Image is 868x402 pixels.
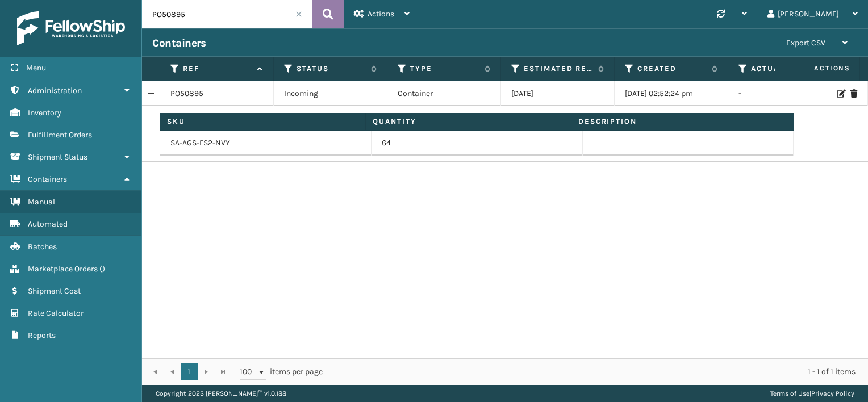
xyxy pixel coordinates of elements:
[28,86,82,95] span: Administration
[28,330,56,340] span: Reports
[811,390,854,397] a: Privacy Policy
[637,64,706,74] label: Created
[372,131,583,156] td: 64
[156,385,286,402] p: Copyright 2023 [PERSON_NAME]™ v 1.0.188
[837,90,844,98] i: Edit
[578,116,770,127] label: Description
[28,174,67,184] span: Containers
[786,38,825,48] span: Export CSV
[28,308,84,318] span: Rate Calculator
[240,366,257,378] span: 100
[387,81,501,106] td: Container
[28,286,81,296] span: Shipment Cost
[850,90,857,98] i: Delete
[524,64,592,74] label: Estimated Receiving Date
[770,385,854,402] div: |
[17,11,125,45] img: logo
[615,81,728,106] td: [DATE] 02:52:24 pm
[410,64,479,74] label: Type
[26,63,46,73] span: Menu
[183,64,252,74] label: Ref
[152,36,206,50] h3: Containers
[28,242,57,252] span: Batches
[240,363,323,380] span: items per page
[339,366,856,378] div: 1 - 1 of 1 items
[167,116,358,127] label: Sku
[181,363,198,380] a: 1
[751,64,820,74] label: Actual Receiving Date
[28,197,55,207] span: Manual
[373,116,564,127] label: Quantity
[501,81,615,106] td: [DATE]
[368,9,394,19] span: Actions
[160,131,372,156] td: SA-AGS-FS2-NVY
[770,390,809,397] a: Terms of Use
[170,88,203,99] a: PO50895
[728,81,842,106] td: -
[28,152,87,162] span: Shipment Status
[28,219,68,229] span: Automated
[28,264,98,274] span: Marketplace Orders
[274,81,387,106] td: Incoming
[99,264,105,274] span: ( )
[28,108,61,118] span: Inventory
[778,59,857,78] span: Actions
[28,130,92,140] span: Fulfillment Orders
[297,64,365,74] label: Status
